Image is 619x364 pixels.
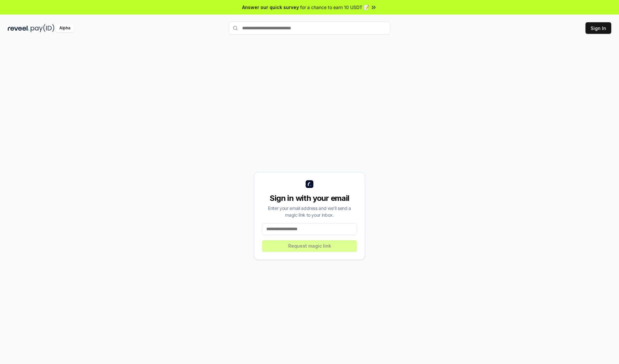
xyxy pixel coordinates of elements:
div: Enter your email address and we’ll send a magic link to your inbox. [262,205,357,218]
img: reveel_dark [8,24,29,32]
div: Alpha [56,24,74,32]
span: Answer our quick survey [242,4,299,11]
button: Sign In [585,22,611,34]
img: pay_id [31,24,54,32]
div: Sign in with your email [262,193,357,203]
img: logo_small [306,180,313,188]
span: for a chance to earn 10 USDT 📝 [300,4,369,11]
